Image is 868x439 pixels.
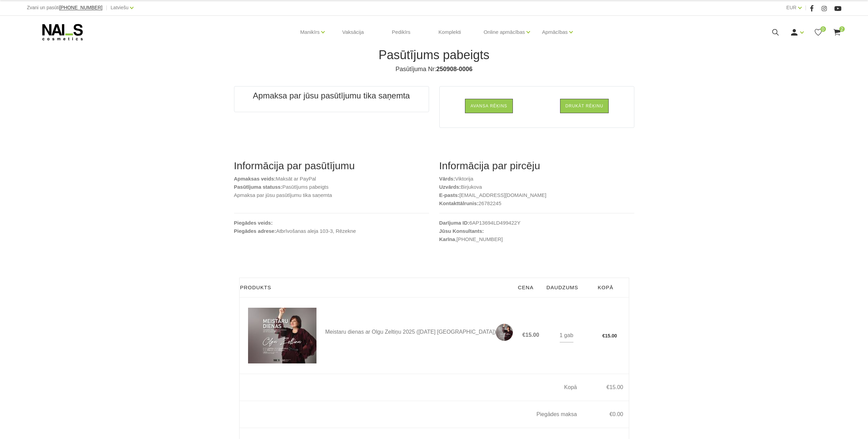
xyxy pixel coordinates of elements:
th: Cena [514,278,542,297]
a: [PHONE_NUMBER] [59,5,102,10]
b: Vārds: [439,176,455,182]
a: Avansa rēķins [465,99,513,113]
a: Vaksācija [337,16,369,49]
th: Daudzums [542,278,582,297]
b: Apmaksas veids: [234,176,276,182]
th: Kopā [582,278,629,297]
div: 1 gab [560,329,573,343]
a: Manikīrs [300,18,320,46]
b: Darījuma ID: [439,220,469,226]
th: Produkts [239,278,514,297]
a: 2 [833,28,841,37]
h4: Pasūtījuma Nr: [239,65,629,73]
h2: Informācija par pircēju [439,160,634,172]
b: Pasūtījuma statuss: [234,184,283,190]
span: 15.00 [605,333,617,338]
span: € [609,411,612,417]
span: Piegādes maksa [536,411,582,417]
span: | [805,3,806,12]
span: [PHONE_NUMBER] [59,5,102,10]
a: Pedikīrs [386,16,416,49]
h3: Apmaksa par jūsu pasūtījumu tika saņemta [246,91,417,101]
b: Jūsu Konsultants: [439,228,484,234]
b: E-pasts: [439,192,459,198]
b: Piegādes veids: [234,220,273,226]
a: Drukāt rēķinu [560,99,609,113]
span: 2 [839,26,845,32]
span: 15.00 [609,384,623,390]
b: Kontakttālrunis: [439,200,479,206]
strong: Karīna [439,236,455,242]
a: Komplekti [433,16,467,49]
h1: Pasūtījums pabeigts [239,48,629,62]
span: Kopā [564,384,582,390]
a: Apmācības [542,18,568,46]
div: Maksāt ar PayPal Pasūtījums pabeigts Apmaksa par jūsu pasūtījumu tika saņemta Atbrīvošanas aleja ... [229,160,434,257]
b: Uzvārds: [439,184,461,190]
p: , [439,235,634,243]
h2: Informācija par pasūtījumu [234,160,429,172]
div: Zvani un pasūti [27,3,102,12]
a: EUR [786,3,796,12]
b: 250908-0006 [436,66,472,72]
span: | [106,3,107,12]
b: Piegādes adrese: [234,228,276,234]
span: 0 [820,26,826,32]
span: € [602,333,605,338]
a: Meistaru dienas ar Olgu Zeltiņu 2025 ([DATE] [GEOGRAPHIC_DATA]) [325,324,514,341]
div: Viktorija Birjukova [EMAIL_ADDRESS][DOMAIN_NAME] 26782245 6AP13694LD499422Y [434,160,639,257]
a: Latviešu [111,3,128,12]
span: 0.00 [612,411,623,417]
span: €15.00 [522,332,542,338]
span: € [607,384,610,390]
a: [PHONE_NUMBER] [456,235,503,243]
a: 0 [814,28,822,37]
a: Online apmācības [483,18,525,46]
